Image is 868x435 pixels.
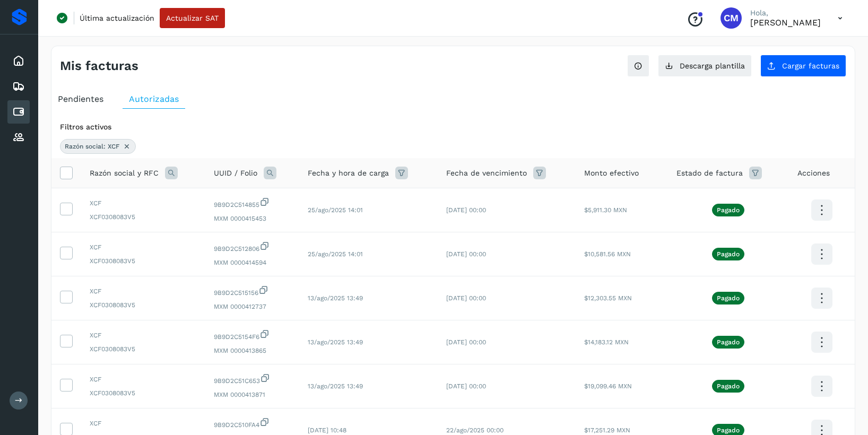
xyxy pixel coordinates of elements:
[680,62,745,69] span: Descarga plantilla
[750,8,821,18] p: Hola,
[214,258,291,267] span: MXM 0000414594
[90,300,197,310] span: XCF0308083V5
[308,206,363,214] span: 25/ago/2025 14:01
[90,388,197,398] span: XCF0308083V5
[90,286,197,296] span: XCF
[214,197,291,210] span: 9B9D2C514855
[446,382,486,390] span: [DATE] 00:00
[782,62,839,69] span: Cargar facturas
[60,121,846,133] div: Filtros activos
[214,168,257,179] span: UUID / Folio
[308,294,363,302] span: 13/ago/2025 13:49
[446,168,527,179] span: Fecha de vencimiento
[90,419,197,428] span: XCF
[214,302,291,311] span: MXM 0000412737
[308,250,363,258] span: 25/ago/2025 14:01
[658,55,752,77] button: Descarga plantilla
[214,390,291,399] span: MXM 0000413871
[584,294,632,302] span: $12,303.55 MXN
[80,13,154,23] p: Última actualización
[90,330,197,340] span: XCF
[65,142,119,151] span: Razón social: XCF
[90,198,197,208] span: XCF
[676,168,743,179] span: Estado de factura
[446,427,504,434] span: 22/ago/2025 00:00
[214,346,291,355] span: MXM 0000413865
[214,214,291,223] span: MXM 0000415453
[717,250,740,258] p: Pagado
[90,168,159,179] span: Razón social y RFC
[214,329,291,342] span: 9B9D2C5154F6
[446,206,486,214] span: [DATE] 00:00
[90,242,197,252] span: XCF
[308,427,346,434] span: [DATE] 10:48
[584,382,632,390] span: $19,099.46 MXN
[60,58,138,74] h4: Mis facturas
[308,382,363,390] span: 13/ago/2025 13:49
[584,250,631,258] span: $10,581.56 MXN
[717,206,740,214] p: Pagado
[750,18,821,28] p: Cynthia Mendoza
[166,14,219,22] span: Actualizar SAT
[717,427,740,434] p: Pagado
[90,375,197,384] span: XCF
[717,294,740,302] p: Pagado
[214,373,291,386] span: 9B9D2C51C653
[160,8,225,28] button: Actualizar SAT
[446,250,486,258] span: [DATE] 00:00
[584,427,630,434] span: $17,251.29 MXN
[214,285,291,298] span: 9B9D2C515156
[797,168,830,179] span: Acciones
[584,338,629,346] span: $14,183.12 MXN
[90,344,197,354] span: XCF0308083V5
[90,256,197,266] span: XCF0308083V5
[446,294,486,302] span: [DATE] 00:00
[584,206,627,214] span: $5,911.30 MXN
[58,94,103,104] span: Pendientes
[214,241,291,254] span: 9B9D2C512806
[7,126,30,149] div: Proveedores
[60,139,136,154] div: Razón social: XCF
[308,168,389,179] span: Fecha y hora de carga
[7,49,30,73] div: Inicio
[760,55,846,77] button: Cargar facturas
[7,100,30,124] div: Cuentas por pagar
[214,417,291,430] span: 9B9D2C510FA4
[717,338,740,346] p: Pagado
[129,94,179,104] span: Autorizadas
[7,75,30,98] div: Embarques
[308,338,363,346] span: 13/ago/2025 13:49
[584,168,639,179] span: Monto efectivo
[717,382,740,390] p: Pagado
[90,212,197,222] span: XCF0308083V5
[446,338,486,346] span: [DATE] 00:00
